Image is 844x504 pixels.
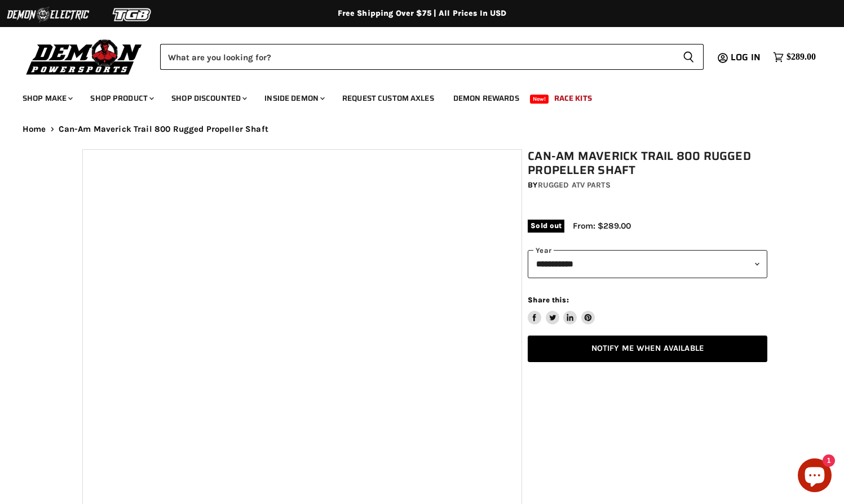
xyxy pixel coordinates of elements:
span: Log in [731,50,761,64]
a: Shop Discounted [163,87,254,110]
a: Rugged ATV Parts [538,180,611,190]
aside: Share this: [528,295,595,325]
a: Request Custom Axles [334,87,443,110]
span: Sold out [528,220,564,232]
img: Demon Powersports [23,37,146,77]
h1: Can-Am Maverick Trail 800 Rugged Propeller Shaft [528,149,767,177]
inbox-online-store-chat: Shopify online store chat [794,458,835,495]
a: Shop Make [14,87,79,110]
img: Demon Electric Logo 2 [6,4,90,25]
a: Shop Product [82,87,161,110]
a: Notify Me When Available [528,336,767,362]
input: Search [160,44,674,70]
ul: Main menu [14,82,813,110]
div: by [528,179,767,191]
span: Can-Am Maverick Trail 800 Rugged Propeller Shaft [59,124,268,134]
a: Demon Rewards [445,87,528,110]
img: TGB Logo 2 [90,4,175,25]
span: New! [530,95,549,104]
a: $289.00 [767,49,821,65]
span: Share this: [528,296,568,304]
span: From: $289.00 [573,221,631,231]
a: Race Kits [546,87,600,110]
a: Inside Demon [256,87,332,110]
form: Product [160,44,704,70]
select: year [528,250,767,278]
span: $289.00 [786,52,816,63]
a: Log in [726,52,767,63]
button: Search [674,44,704,70]
a: Home [23,124,46,134]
